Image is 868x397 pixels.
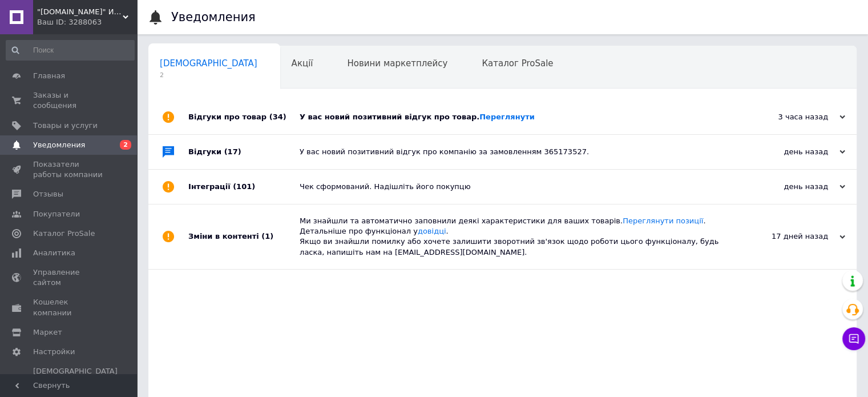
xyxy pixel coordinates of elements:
[33,90,106,111] span: Заказы и сообщения
[33,248,75,258] span: Аналитика
[347,58,447,69] span: Новини маркетплейсу
[300,216,731,258] div: Ми знайшли та автоматично заповнили деякі характеристики для ваших товарів. . Детальніше про функ...
[292,58,313,69] span: Акції
[33,209,80,219] span: Покупатели
[731,112,845,122] div: 3 часа назад
[33,228,95,239] span: Каталог ProSale
[269,113,286,121] span: (34)
[300,182,731,192] div: Чек сформований. Надішліть його покупцю
[33,347,75,357] span: Настройки
[33,297,106,318] span: Кошелек компании
[188,100,300,134] div: Відгуки про товар
[171,10,256,24] h1: Уведомления
[261,232,273,240] span: (1)
[33,121,98,131] span: Товары и услуги
[33,159,106,180] span: Показатели работы компании
[33,327,62,338] span: Маркет
[33,189,63,199] span: Отзывы
[418,227,446,235] a: довідці
[731,231,845,242] div: 17 дней назад
[233,182,255,191] span: (101)
[160,71,257,79] span: 2
[482,58,553,69] span: Каталог ProSale
[188,170,300,204] div: Інтеграції
[33,71,65,81] span: Главная
[731,182,845,192] div: день назад
[37,17,137,27] div: Ваш ID: 3288063
[6,40,135,61] input: Поиск
[37,7,123,17] span: "fishthehook.com.ua" Интернет - магазин все для рыбалки
[188,135,300,169] div: Відгуки
[300,112,731,122] div: У вас новий позитивний відгук про товар.
[842,327,865,350] button: Чат с покупателем
[160,58,257,69] span: [DEMOGRAPHIC_DATA]
[224,147,241,156] span: (17)
[300,147,731,157] div: У вас новий позитивний відгук про компанію за замовленням 365173527.
[33,267,106,288] span: Управление сайтом
[33,140,85,150] span: Уведомления
[188,204,300,269] div: Зміни в контенті
[479,113,535,121] a: Переглянути
[120,140,131,150] span: 2
[731,147,845,157] div: день назад
[623,216,703,225] a: Переглянути позиції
